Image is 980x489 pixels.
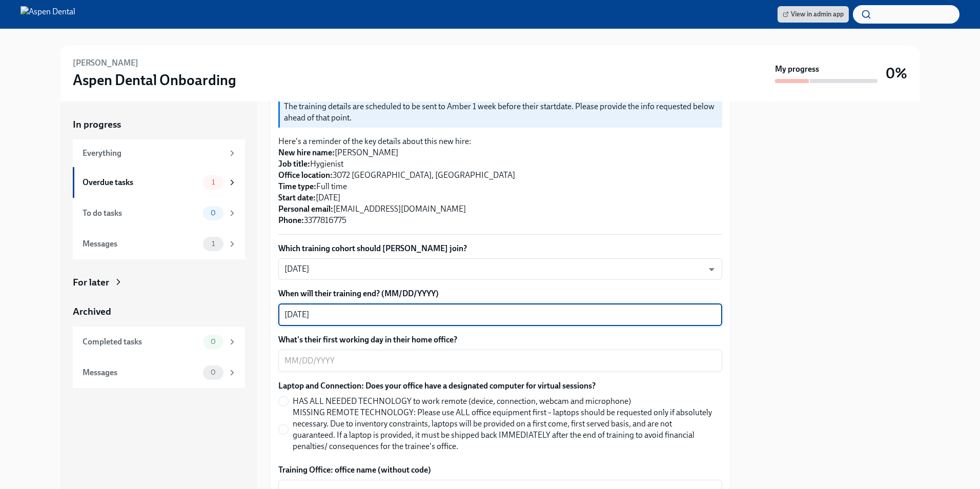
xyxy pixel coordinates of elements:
a: Archived [73,305,245,318]
a: Messages0 [73,357,245,388]
a: For later [73,276,245,289]
div: To do tasks [83,208,199,219]
label: Training Office: office name (without code) [278,464,722,476]
a: Completed tasks0 [73,327,245,357]
h3: Aspen Dental Onboarding [73,71,236,89]
div: [DATE] [278,258,722,280]
span: MISSING REMOTE TECHNOLOGY: Please use ALL office equipment first – laptops should be requested on... [293,407,714,452]
a: In progress [73,118,245,131]
div: Messages [83,238,199,250]
textarea: [DATE] [284,309,716,321]
label: Laptop and Connection: Does your office have a designated computer for virtual sessions? [278,380,722,392]
strong: Time type: [278,181,316,191]
strong: Personal email: [278,204,333,214]
a: View in admin app [778,6,849,23]
p: Here's a reminder of the key details about this new hire: [PERSON_NAME] Hygienist 3072 [GEOGRAPHI... [278,136,722,226]
label: Which training cohort should [PERSON_NAME] join? [278,243,722,254]
label: What's their first working day in their home office? [278,334,722,345]
a: Everything [73,139,245,167]
strong: Phone: [278,215,304,225]
strong: New hire name: [278,148,335,157]
div: For later [73,276,109,289]
span: 0 [205,369,222,376]
span: HAS ALL NEEDED TECHNOLOGY to work remote (device, connection, webcam and microphone) [293,396,631,407]
div: Completed tasks [83,336,199,348]
span: View in admin app [783,9,844,19]
p: The training details are scheduled to be sent to Amber 1 week before their startdate. Please prov... [284,101,718,124]
strong: Start date: [278,193,316,202]
label: When will their training end? (MM/DD/YYYY) [278,288,722,299]
a: Messages1 [73,229,245,259]
div: Everything [83,148,223,159]
span: 1 [206,240,221,248]
img: Aspen Dental [21,6,75,23]
h3: 0% [886,64,907,83]
div: Overdue tasks [83,177,199,188]
strong: Job title: [278,159,310,169]
span: 0 [205,209,222,217]
div: Messages [83,367,199,378]
span: 0 [205,338,222,345]
a: Overdue tasks1 [73,167,245,198]
span: 1 [206,178,221,186]
h6: [PERSON_NAME] [73,57,138,69]
strong: My progress [775,64,819,75]
strong: Office location: [278,170,333,180]
a: To do tasks0 [73,198,245,229]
